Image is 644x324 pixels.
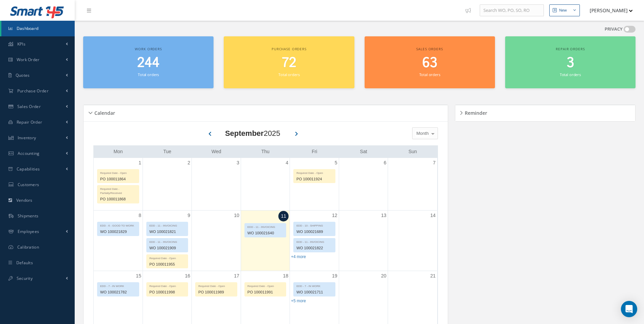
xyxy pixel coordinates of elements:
div: WO 100021909 [147,244,188,252]
a: September 5, 2025 [333,158,339,168]
div: PO 100011998 [147,288,188,296]
span: 244 [137,53,160,73]
a: September 1, 2025 [137,158,143,168]
span: Shipments [18,213,39,219]
span: Month [415,130,429,137]
a: September 15, 2025 [134,271,143,281]
div: PO 100011989 [196,288,237,296]
div: 2025 [225,128,280,139]
td: September 4, 2025 [241,158,290,211]
a: Dashboard [1,21,75,36]
div: PO 100011991 [245,288,286,296]
a: Sales orders 63 Total orders [365,36,495,88]
span: Work Order [17,57,40,62]
div: WO 100021821 [147,228,188,236]
h5: Reminder [463,108,487,116]
a: Show 4 more events [291,254,306,259]
td: September 8, 2025 [94,210,143,271]
div: Required Date - Open [245,283,286,288]
div: PO 100011955 [147,260,188,268]
span: Repair Order [17,119,42,125]
div: PO 100011924 [294,175,335,183]
td: September 13, 2025 [339,210,388,271]
span: Repair orders [556,47,585,51]
td: September 6, 2025 [339,158,388,211]
div: EDD - 11 - INVOICING [294,238,335,244]
label: PRIVACY [605,26,623,33]
a: September 17, 2025 [233,271,241,281]
a: September 20, 2025 [380,271,388,281]
td: September 11, 2025 [241,210,290,271]
a: Sunday [407,147,418,156]
a: September 7, 2025 [431,158,437,168]
span: Calibration [17,244,39,250]
span: Employees [18,229,39,234]
div: Required Date - Open [294,169,335,175]
a: September 14, 2025 [429,211,437,220]
a: September 2, 2025 [186,158,192,168]
a: September 4, 2025 [284,158,290,168]
span: Work orders [135,47,162,51]
small: Total orders [560,72,581,77]
td: September 3, 2025 [192,158,241,211]
a: September 8, 2025 [137,211,143,220]
a: Repair orders 3 Total orders [505,36,636,88]
h5: Calendar [92,108,115,116]
span: 63 [422,53,437,73]
div: Required Date - Open [196,283,237,288]
button: [PERSON_NAME] [583,4,633,17]
div: WO 100021640 [245,229,286,237]
span: Dashboard [17,25,39,31]
a: September 3, 2025 [235,158,241,168]
td: September 2, 2025 [143,158,191,211]
a: September 18, 2025 [282,271,290,281]
span: Security [17,275,33,281]
div: Required Date - Partially/Received [97,185,139,195]
td: September 7, 2025 [388,158,437,211]
div: WO 100021782 [97,288,139,296]
span: Sales orders [416,47,443,51]
span: Purchase Order [17,88,49,94]
a: September 12, 2025 [331,211,339,220]
div: WO 100021689 [294,228,335,236]
span: Defaults [16,260,33,266]
small: Total orders [419,72,440,77]
a: September 6, 2025 [382,158,388,168]
div: EDD - 7 - IN WORK [97,283,139,288]
span: 3 [567,53,574,73]
button: New [549,4,580,16]
div: EDD - 11 - INVOICING [147,222,188,228]
div: WO 100021822 [294,244,335,252]
input: Search WO, PO, SO, RO [480,4,544,17]
div: New [559,7,567,13]
a: September 9, 2025 [186,211,192,220]
a: Thursday [260,147,271,156]
div: Required Date - Open [147,283,188,288]
span: Quotes [16,72,30,78]
a: Show 5 more events [291,299,306,303]
td: September 9, 2025 [143,210,191,271]
span: Customers [18,182,39,187]
small: Total orders [278,72,299,77]
td: September 5, 2025 [290,158,339,211]
div: WO 100021829 [97,228,139,236]
span: KPIs [17,41,25,47]
div: EDD - 6 - GOOD TO WORK [97,222,139,228]
td: September 10, 2025 [192,210,241,271]
a: Friday [310,147,318,156]
a: September 21, 2025 [429,271,437,281]
span: Accounting [18,150,40,156]
span: Purchase orders [272,47,307,51]
a: Work orders 244 Total orders [83,36,214,88]
a: September 19, 2025 [331,271,339,281]
span: 72 [282,53,296,73]
td: September 14, 2025 [388,210,437,271]
div: EDD - 10 - SHIPPING [294,222,335,228]
div: Required Date - Open [147,255,188,260]
div: EDD - 11 - INVOICING [147,238,188,244]
a: Monday [112,147,124,156]
td: September 1, 2025 [94,158,143,211]
a: Wednesday [210,147,223,156]
span: Vendors [16,197,33,203]
span: Sales Order [17,104,41,109]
